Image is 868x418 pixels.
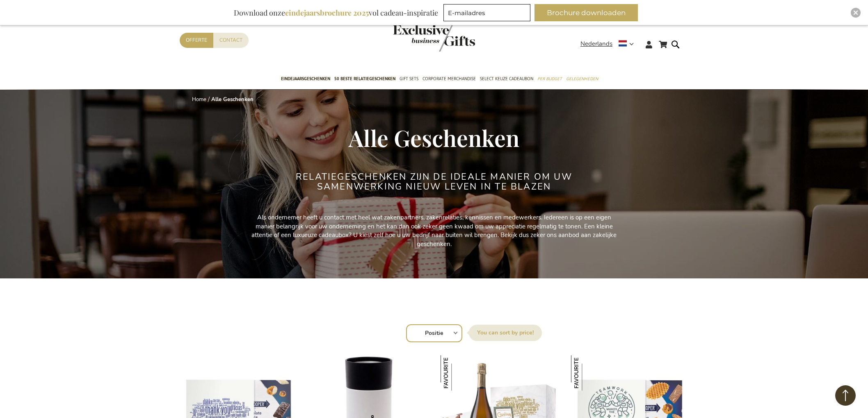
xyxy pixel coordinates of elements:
a: Home [192,96,206,103]
span: Gelegenheden [566,75,598,83]
img: Exclusive Business gifts logo [393,25,475,52]
span: Nederlands [580,39,612,49]
div: Nederlands [580,39,639,49]
a: store logo [393,25,434,52]
a: Offerte [180,33,213,48]
label: Sorteer op [469,325,542,341]
form: marketing offers and promotions [443,4,533,24]
div: Close [851,8,861,18]
img: Jules Destrooper Jules' Finest Geschenkbox [571,355,606,391]
a: Contact [213,33,249,48]
span: Eindejaarsgeschenken [281,75,330,83]
h2: Relatiegeschenken zijn de ideale manier om uw samenwerking nieuw leven in te blazen [280,172,588,192]
img: Sparkling Temptations Box [441,355,476,391]
span: Per Budget [537,75,562,83]
span: Alle Geschenken [349,122,519,153]
input: E-mailadres [443,4,530,21]
button: Brochure downloaden [535,4,638,21]
span: 50 beste relatiegeschenken [334,75,395,83]
p: Als ondernemer heeft u contact met heel wat zakenpartners, zakenrelaties, kennissen en medewerker... [249,213,619,249]
strong: Alle Geschenken [211,96,254,103]
img: Close [853,10,858,15]
span: Gift Sets [400,75,418,83]
span: Corporate Merchandise [423,75,476,83]
div: Download onze vol cadeau-inspiratie [230,4,442,21]
span: Select Keuze Cadeaubon [480,75,533,83]
b: eindejaarsbrochure 2025 [285,8,369,18]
